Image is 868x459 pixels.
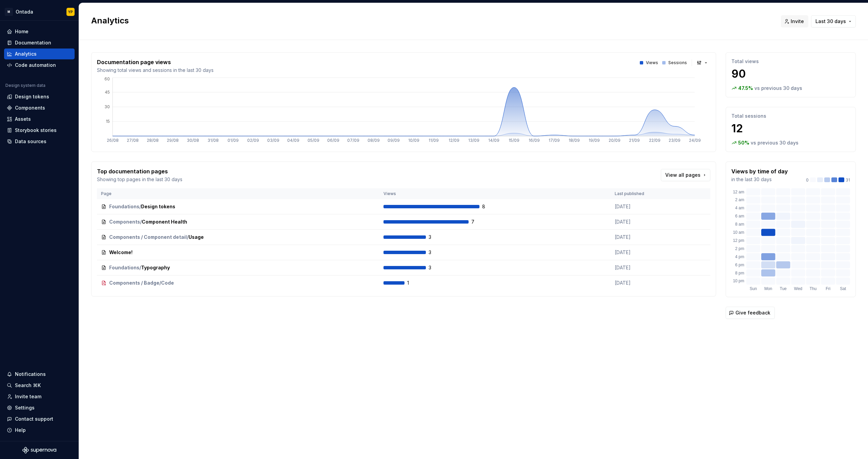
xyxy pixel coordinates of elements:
text: 4 pm [735,254,744,259]
div: Notifications [15,371,46,378]
span: 1 [407,280,425,286]
a: Code automation [4,60,75,71]
p: [DATE] [615,218,666,225]
text: 8 am [735,222,744,227]
p: 50 % [738,139,749,146]
button: Search ⌘K [4,380,75,391]
svg: Supernova Logo [22,447,56,454]
p: [DATE] [615,280,666,286]
text: 8 pm [735,271,744,275]
tspan: 16/09 [529,138,540,143]
tspan: 09/09 [388,138,400,143]
th: Last published [611,188,670,199]
div: Home [15,28,28,35]
span: Welcome! [109,249,133,256]
text: Fri [826,286,830,291]
tspan: 26/08 [107,138,119,143]
th: Page [97,188,379,199]
span: Component Health [142,218,187,225]
tspan: 45 [105,90,110,95]
tspan: 31/08 [208,138,219,143]
span: Typography [141,264,170,271]
tspan: 11/09 [429,138,439,143]
span: 3 [429,264,446,271]
text: 12 pm [733,238,744,243]
tspan: 08/09 [368,138,380,143]
text: Thu [810,286,817,291]
span: Last 30 days [815,18,846,25]
tspan: 03/09 [267,138,279,143]
span: Design tokens [141,203,175,210]
text: 2 pm [735,246,744,251]
th: Views [379,188,611,199]
p: Sessions [668,60,687,65]
tspan: 30 [104,104,110,109]
div: Data sources [15,138,46,145]
tspan: 20/09 [609,138,620,143]
span: Components / Component detail [109,234,187,241]
tspan: 23/09 [669,138,680,143]
p: [DATE] [615,264,666,271]
text: 10 pm [733,279,744,283]
span: Components / Badge [109,280,159,286]
span: / [139,203,141,210]
p: vs previous 30 days [754,85,802,92]
text: 10 am [733,230,744,235]
p: 12 [731,122,850,135]
div: Contact support [15,416,53,422]
a: Assets [4,114,75,125]
tspan: 60 [104,76,110,81]
span: / [159,280,161,286]
a: Data sources [4,136,75,147]
tspan: 10/09 [408,138,419,143]
text: Mon [764,286,772,291]
div: Code automation [15,62,56,69]
span: 3 [429,249,446,256]
div: Documentation [15,39,51,46]
tspan: 02/09 [247,138,259,143]
tspan: 05/09 [308,138,319,143]
p: Views by time of day [731,167,788,175]
span: / [187,234,189,241]
button: MOntadaYP [1,4,77,19]
text: Wed [794,286,802,291]
a: Documentation [4,37,75,48]
div: M [5,8,13,16]
h2: Analytics [91,15,773,26]
span: View all pages [665,172,701,178]
tspan: 14/09 [488,138,499,143]
a: Analytics [4,49,75,59]
span: / [140,218,142,225]
a: Storybook stories [4,125,75,136]
span: Foundations [109,264,139,271]
div: Design system data [5,83,45,88]
text: Sun [750,286,757,291]
text: Sat [840,286,846,291]
span: 3 [429,234,446,241]
tspan: 22/09 [649,138,660,143]
span: Give feedback [735,309,770,316]
span: Code [161,280,174,286]
tspan: 15 [106,119,110,124]
tspan: 01/09 [228,138,239,143]
button: Help [4,425,75,436]
tspan: 17/09 [549,138,560,143]
p: in the last 30 days [731,176,788,183]
tspan: 28/08 [147,138,159,143]
tspan: 13/09 [468,138,479,143]
p: Showing total views and sessions in the last 30 days [97,67,214,74]
p: 47.5 % [738,85,753,92]
button: Last 30 days [811,15,856,27]
span: Components [109,218,140,225]
button: Notifications [4,369,75,380]
p: [DATE] [615,203,666,210]
a: Components [4,102,75,113]
div: Invite team [15,393,41,400]
a: Design tokens [4,91,75,102]
p: 0 [806,177,809,183]
button: Contact support [4,414,75,424]
div: Assets [15,116,31,122]
div: Ontada [16,8,33,15]
div: YP [68,9,73,15]
tspan: 24/09 [689,138,701,143]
